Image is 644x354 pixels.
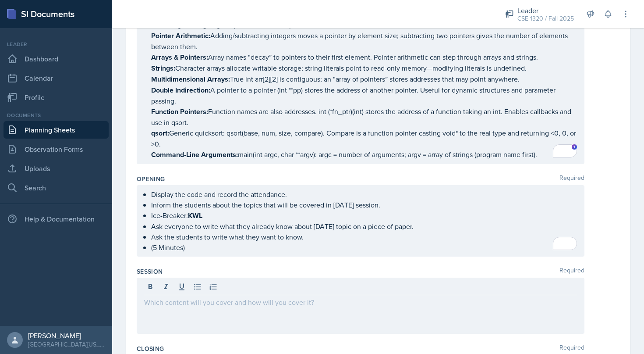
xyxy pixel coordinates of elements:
[28,340,105,349] div: [GEOGRAPHIC_DATA][US_STATE]
[137,267,163,276] label: Session
[151,85,577,106] p: A pointer to a pointer (int **pp) stores the address of another pointer. Useful for dynamic struc...
[4,179,109,197] a: Search
[151,107,208,117] strong: Function Pointers:
[151,210,577,221] p: Ice-Breaker:
[151,74,230,84] strong: Multidimensional Arrays:
[559,175,584,183] span: Required
[4,40,109,48] div: Leader
[151,63,577,74] p: Character arrays allocate writable storage; string literals point to read-only memory—modifying l...
[151,63,175,73] strong: Strings:
[151,149,577,160] p: main(int argc, char **argv): argc = number of arguments; argv = array of strings (program name fi...
[28,331,105,340] div: [PERSON_NAME]
[151,221,577,232] p: Ask everyone to write what they already know about [DATE] topic on a piece of paper.
[151,232,577,242] p: Ask the students to write what they want to know.
[4,89,109,106] a: Profile
[4,50,109,68] a: Dashboard
[151,31,210,41] strong: Pointer Arithmetic:
[151,30,577,52] p: Adding/subtracting integers moves a pointer by element size; subtracting two pointers gives the n...
[559,344,584,353] span: Required
[151,189,577,200] p: Display the code and record the attendance.
[4,160,109,177] a: Uploads
[137,175,165,183] label: Opening
[151,52,208,62] strong: Arrays & Pointers:
[188,211,202,221] strong: KWL
[517,14,574,23] div: CSE 1320 / Fall 2025
[4,140,109,158] a: Observation Forms
[151,150,238,160] strong: Command-Line Arguments:
[151,128,577,149] p: Generic quicksort: qsort(base, num, size, compare). Compare is a function pointer casting void* t...
[144,189,577,253] div: To enrich screen reader interactions, please activate Accessibility in Grammarly extension settings
[151,200,577,210] p: Inform the students about the topics that will be covered in [DATE] session.
[151,74,577,85] p: True int arr[2][2] is contiguous; an “array of pointers” stores addresses that may point anywhere.
[151,106,577,128] p: Function names are also addresses. int (*fn_ptr)(int) stores the address of a function taking an ...
[559,267,584,276] span: Required
[151,128,169,138] strong: qsort:
[4,121,109,139] a: Planning Sheets
[4,69,109,87] a: Calendar
[4,210,109,228] div: Help & Documentation
[151,242,577,253] p: (5 Minutes)
[151,52,577,63] p: Array names “decay” to pointers to their first element. Pointer arithmetic can step through array...
[151,85,210,95] strong: Double Indirection:
[517,5,574,16] div: Leader
[137,344,164,353] label: Closing
[4,111,109,119] div: Documents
